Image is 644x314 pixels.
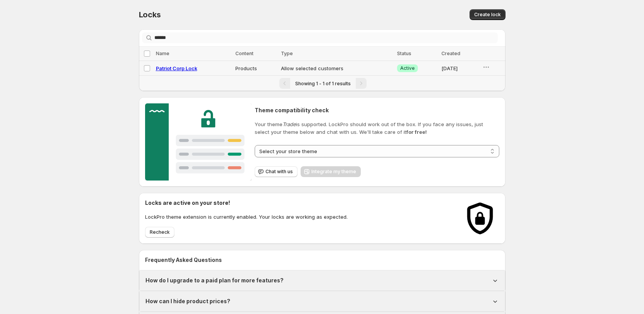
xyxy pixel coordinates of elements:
[156,65,197,71] a: Patriot Corp Lock
[145,277,284,284] h1: How do I upgrade to a paid plan for more features?
[265,169,293,175] span: Chat with us
[279,61,395,76] td: Allow selected customers
[145,297,230,305] h1: How can I hide product prices?
[233,61,279,76] td: Products
[406,129,427,135] strong: for free!
[139,10,161,19] span: Locks
[145,213,348,221] p: LockPro theme extension is currently enabled. Your locks are working as expected.
[470,9,505,20] button: Create lock
[255,120,499,136] p: Your theme is supported. LockPro should work out of the box. If you face any issues, just select ...
[145,199,348,207] h2: Locks are active on your store!
[441,51,460,56] span: Created
[150,229,170,235] span: Recheck
[145,103,252,181] img: Customer support
[474,12,501,18] span: Create lock
[282,121,296,127] em: Trade
[156,51,169,56] span: Name
[281,51,293,56] span: Type
[235,51,254,56] span: Content
[439,61,480,76] td: [DATE]
[400,65,415,71] span: Active
[145,227,174,238] button: Recheck
[397,51,411,56] span: Status
[295,81,351,86] span: Showing 1 - 1 of 1 results
[145,256,499,264] h2: Frequently Asked Questions
[255,166,297,177] button: Chat with us
[139,75,505,91] nav: Pagination
[461,199,499,238] img: Locks activated
[255,106,499,114] h2: Theme compatibility check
